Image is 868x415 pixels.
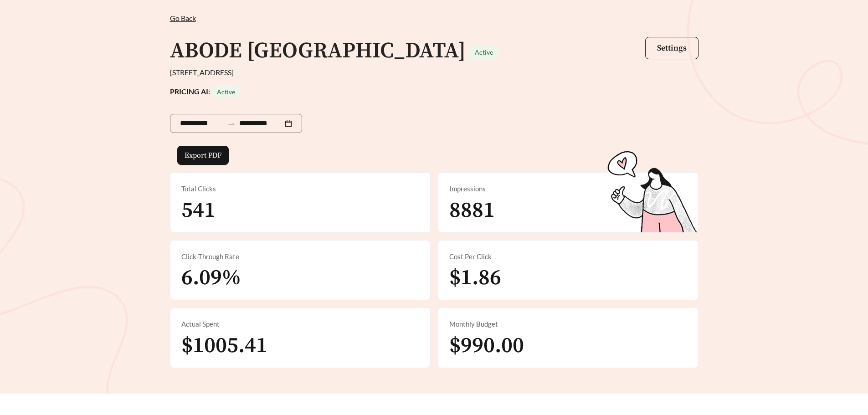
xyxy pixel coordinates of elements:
span: to [227,119,236,128]
div: Total Clicks [181,184,419,194]
span: $1005.41 [181,332,267,359]
span: $1.86 [449,264,501,292]
span: Export PDF [185,150,221,161]
div: Impressions [449,184,687,194]
span: 6.09% [181,264,241,292]
span: 8881 [449,197,495,224]
span: Active [217,88,235,96]
span: swap-right [227,120,236,128]
h1: ABODE [GEOGRAPHIC_DATA] [170,37,466,65]
span: Active [475,48,493,56]
div: Click-Through Rate [181,251,419,262]
div: [STREET_ADDRESS] [170,67,699,78]
div: Actual Spent [181,319,419,329]
span: 541 [181,197,216,224]
span: Settings [657,43,687,53]
button: Export PDF [177,146,229,165]
strong: PRICING AI: [170,87,241,96]
span: $990.00 [449,332,524,359]
div: Monthly Budget [449,319,687,329]
span: Go Back [170,14,196,22]
button: Settings [645,37,699,59]
div: Cost Per Click [449,251,687,262]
